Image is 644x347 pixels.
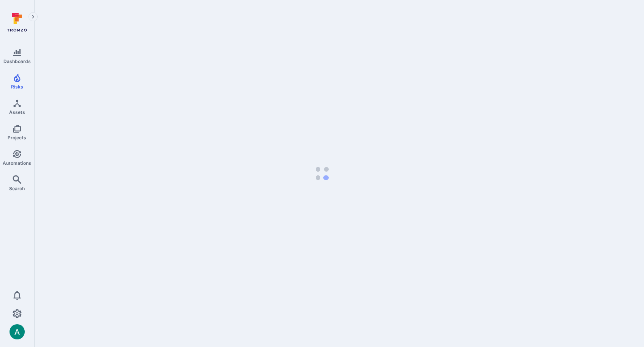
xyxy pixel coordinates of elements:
img: ACg8ocLSa5mPYBaXNx3eFu_EmspyJX0laNWN7cXOFirfQ7srZveEpg=s96-c [10,324,25,339]
i: Expand navigation menu [30,14,36,20]
button: Expand navigation menu [29,12,38,21]
span: Risks [11,84,23,90]
span: Automations [3,160,31,166]
span: Assets [9,109,25,115]
span: Projects [8,135,26,140]
div: Arjan Dehar [10,324,25,339]
span: Search [9,186,25,191]
span: Dashboards [3,58,31,64]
